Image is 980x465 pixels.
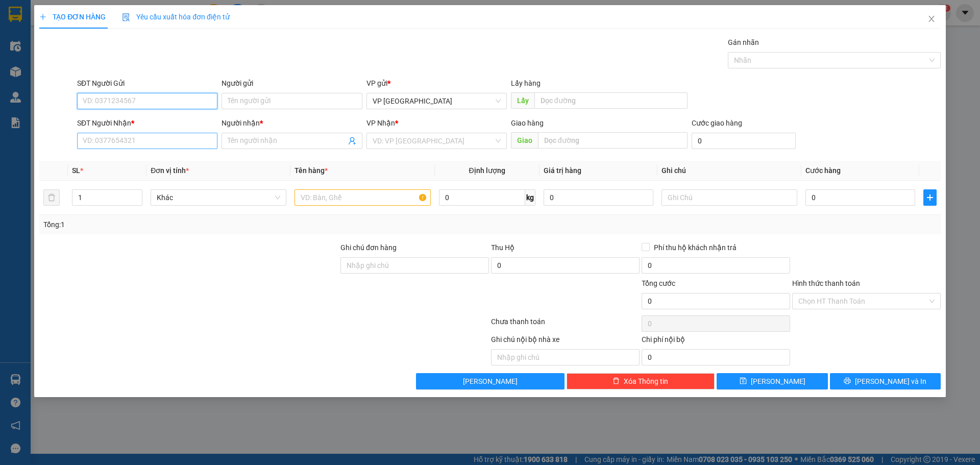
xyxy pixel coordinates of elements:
[340,243,397,252] label: Ghi chú đơn hàng
[657,161,801,181] th: Ghi chú
[39,13,46,20] span: plus
[830,373,941,389] button: printer[PERSON_NAME] và In
[348,137,356,145] span: user-add
[222,117,362,129] div: Người nhận
[642,334,790,349] div: Chi phí nội bộ
[924,193,936,202] span: plus
[157,190,280,205] span: Khác
[544,166,581,175] span: Giá trị hàng
[805,166,841,175] span: Cước hàng
[43,219,378,230] div: Tổng: 1
[717,373,827,389] button: save[PERSON_NAME]
[122,13,230,21] span: Yêu cầu xuất hóa đơn điện tử
[151,166,189,175] span: Đơn vị tính
[538,132,688,149] input: Dọc đường
[77,117,217,129] div: SĐT Người Nhận
[295,189,430,206] input: VD: Bàn, Ghế
[792,279,860,287] label: Hình thức thanh toán
[917,5,946,34] button: Close
[642,279,675,287] span: Tổng cước
[222,78,362,89] div: Người gửi
[923,189,937,206] button: plus
[469,166,505,175] span: Định lượng
[692,119,742,127] label: Cước giao hàng
[927,15,936,23] span: close
[855,376,926,387] span: [PERSON_NAME] và In
[728,38,759,46] label: Gán nhãn
[567,373,715,389] button: deleteXóa Thông tin
[416,373,565,389] button: [PERSON_NAME]
[373,93,501,109] span: VP Mỹ Đình
[740,377,747,385] span: save
[692,133,796,149] input: Cước giao hàng
[544,189,653,206] input: 0
[511,79,541,87] span: Lấy hàng
[624,376,668,387] span: Xóa Thông tin
[340,257,489,274] input: Ghi chú đơn hàng
[525,189,535,206] span: kg
[122,13,130,21] img: icon
[463,376,518,387] span: [PERSON_NAME]
[295,166,328,175] span: Tên hàng
[751,376,805,387] span: [PERSON_NAME]
[366,78,507,89] div: VP gửi
[72,166,80,175] span: SL
[661,189,797,206] input: Ghi Chú
[43,189,60,206] button: delete
[366,119,395,127] span: VP Nhận
[534,92,688,109] input: Dọc đường
[491,334,640,349] div: Ghi chú nội bộ nhà xe
[491,243,514,252] span: Thu Hộ
[511,119,544,127] span: Giao hàng
[612,377,620,385] span: delete
[650,242,741,253] span: Phí thu hộ khách nhận trả
[490,316,641,334] div: Chưa thanh toán
[77,78,217,89] div: SĐT Người Gửi
[511,92,534,109] span: Lấy
[39,13,106,21] span: TẠO ĐƠN HÀNG
[844,377,851,385] span: printer
[511,132,538,149] span: Giao
[491,349,640,365] input: Nhập ghi chú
